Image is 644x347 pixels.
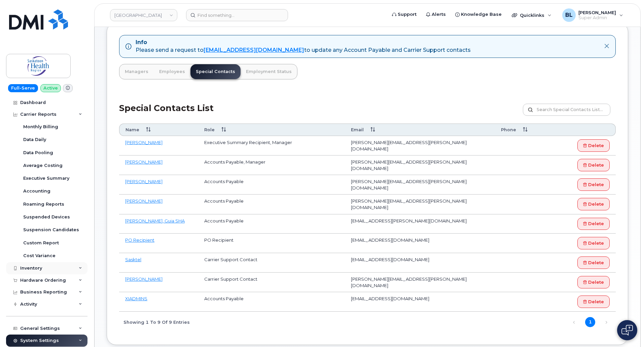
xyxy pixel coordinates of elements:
[507,8,556,22] div: Quicklinks
[520,12,544,18] span: Quicklinks
[601,317,611,327] a: Next
[198,155,345,175] td: Accounts Payable, Manager
[398,11,417,18] span: Support
[577,237,610,249] a: Delete
[241,64,297,79] a: Employment Status
[119,316,190,327] div: Showing 1 to 9 of 9 entries
[198,214,345,234] td: Accounts Payable
[125,296,147,301] a: XIADMINS
[154,64,190,79] a: Employees
[345,234,495,253] td: [EMAIL_ADDRESS][DOMAIN_NAME]
[198,195,345,214] td: Accounts Payable
[119,124,198,136] th: Name: activate to sort column ascending
[198,273,345,292] td: Carrier Support Contact
[565,11,573,19] span: BL
[495,124,550,136] th: Phone: activate to sort column ascending
[345,273,495,292] td: [PERSON_NAME][EMAIL_ADDRESS][PERSON_NAME][DOMAIN_NAME]
[577,198,610,210] a: Delete
[198,136,345,155] td: Executive Summary Recipient, Manager
[421,8,451,21] a: Alerts
[186,9,288,21] input: Find something...
[125,276,163,282] a: [PERSON_NAME]
[345,253,495,273] td: [EMAIL_ADDRESS][DOMAIN_NAME]
[577,159,610,171] a: Delete
[345,155,495,175] td: [PERSON_NAME][EMAIL_ADDRESS][PERSON_NAME][DOMAIN_NAME]
[125,218,185,223] a: [PERSON_NAME], Guia SHA
[577,276,610,288] a: Delete
[345,136,495,155] td: [PERSON_NAME][EMAIL_ADDRESS][PERSON_NAME][DOMAIN_NAME]
[432,11,446,18] span: Alerts
[125,198,163,204] a: [PERSON_NAME]
[577,139,610,152] a: Delete
[578,15,616,21] span: Super Admin
[345,292,495,312] td: [EMAIL_ADDRESS][DOMAIN_NAME]
[558,8,628,22] div: Brandon Lam
[125,237,154,243] a: PO Recipient
[461,11,502,18] span: Knowledge Base
[577,178,610,191] a: Delete
[577,218,610,230] a: Delete
[125,257,141,262] a: Sasktel
[345,124,495,136] th: Email: activate to sort column ascending
[125,159,163,165] a: [PERSON_NAME]
[204,47,304,53] a: [EMAIL_ADDRESS][DOMAIN_NAME]
[198,175,345,195] td: Accounts Payable
[190,64,241,79] a: Special Contacts
[136,46,471,54] div: Please send a request to to update any Account Payable and Carrier Support contacts
[578,10,616,15] span: [PERSON_NAME]
[345,214,495,234] td: [EMAIL_ADDRESS][PERSON_NAME][DOMAIN_NAME]
[198,253,345,273] td: Carrier Support Contact
[119,64,154,79] a: Managers
[345,175,495,195] td: [PERSON_NAME][EMAIL_ADDRESS][PERSON_NAME][DOMAIN_NAME]
[198,124,345,136] th: Role: activate to sort column ascending
[577,296,610,308] a: Delete
[585,317,595,327] a: 1
[577,256,610,269] a: Delete
[621,325,633,336] img: Open chat
[569,317,579,327] a: Previous
[110,9,177,21] a: Saskatoon Health Region
[198,292,345,312] td: Accounts Payable
[198,234,345,253] td: PO Recipient
[136,39,147,45] strong: Info
[387,8,421,21] a: Support
[125,179,163,184] a: [PERSON_NAME]
[125,140,163,145] a: [PERSON_NAME]
[345,195,495,214] td: [PERSON_NAME][EMAIL_ADDRESS][PERSON_NAME][DOMAIN_NAME]
[451,8,506,21] a: Knowledge Base
[119,104,214,124] h2: Special Contacts List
